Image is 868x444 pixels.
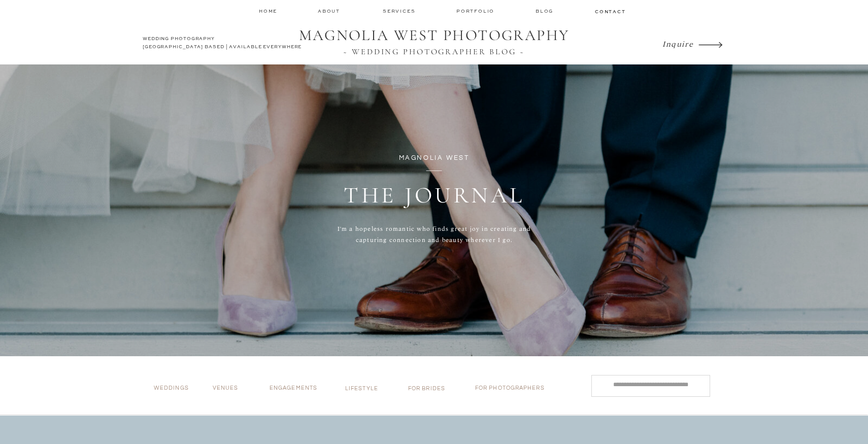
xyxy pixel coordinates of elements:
p: I'm a hopeless romantic who finds great joy in creating and capturing connection and beauty where... [327,223,541,257]
a: home [259,8,278,14]
a: Weddings [154,385,194,395]
a: Inquire [662,37,696,51]
h2: WEDDING PHOTOGRAPHY [GEOGRAPHIC_DATA] BASED | AVAILABLE EVERYWHERE [143,35,305,53]
a: Blog [536,8,556,15]
p: magnolia west [351,152,517,164]
a: VENUES [213,385,253,395]
a: lifestyle [345,385,384,396]
h1: THE JOURNAL [244,182,625,223]
a: about [318,8,343,15]
a: services [383,8,417,14]
a: Portfolio [456,8,496,15]
a: contact [595,8,624,14]
a: MAGNOLIA WEST PHOTOGRAPHY [292,26,576,46]
a: Engagements [270,385,326,395]
a: ~ WEDDING PHOTOGRAPHER BLOG ~ [292,47,576,56]
i: Inquire [662,39,693,48]
a: for photographers [475,385,552,395]
a: WEDDING PHOTOGRAPHY[GEOGRAPHIC_DATA] BASED | AVAILABLE EVERYWHERE [143,35,305,53]
a: for brides [408,385,448,396]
